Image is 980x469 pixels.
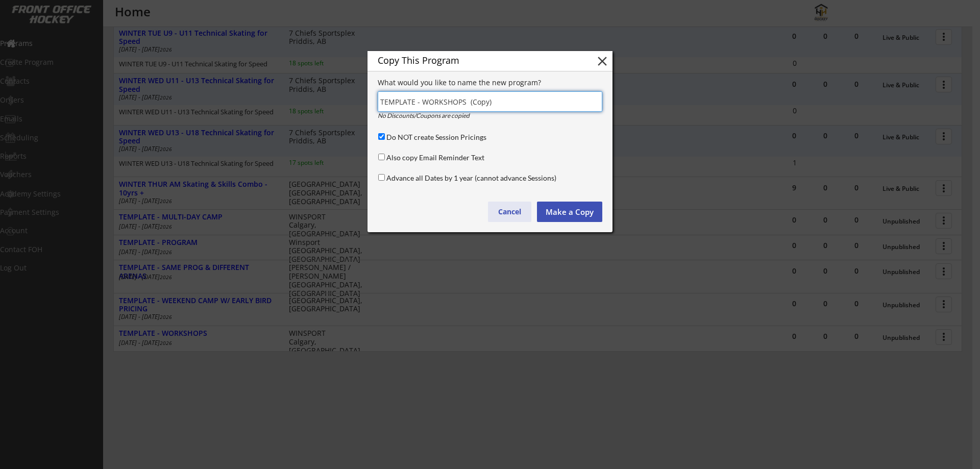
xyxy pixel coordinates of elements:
[595,54,610,69] button: close
[537,202,602,222] button: Make a Copy
[378,113,528,119] div: No Discounts/Coupons are copied
[378,56,579,65] div: Copy This Program
[386,153,484,162] label: Also copy Email Reminder Text
[488,202,531,222] button: Cancel
[386,133,486,141] label: Do NOT create Session Pricings
[378,79,602,86] div: What would you like to name the new program?
[386,174,556,182] label: Advance all Dates by 1 year (cannot advance Sessions)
